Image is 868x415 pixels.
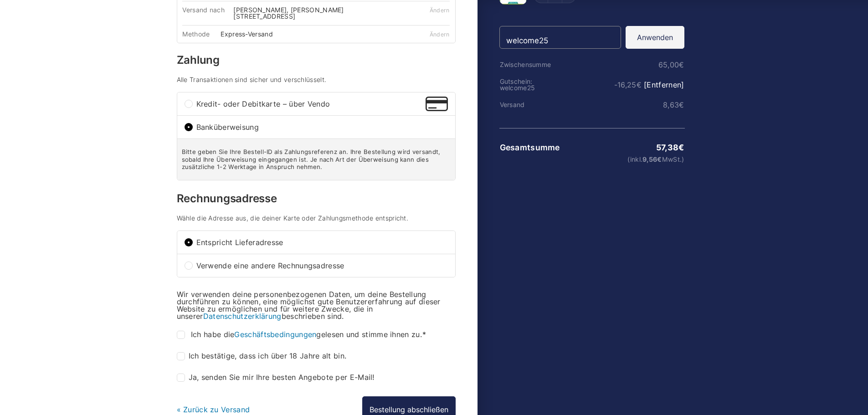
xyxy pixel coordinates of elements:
span: Ich habe die gelesen und stimme ihnen zu. [191,330,426,339]
small: (inkl. MwSt.) [561,156,684,163]
div: Express-Versand [221,31,279,37]
span: Kredit- oder Debitkarte – über Vendo [196,100,426,108]
bdi: 57,38 [656,143,684,152]
a: Geschäftsbedingungen [234,330,316,339]
label: Ich bestätige, dass ich über 18 Jahre alt bin. [177,352,347,360]
span: € [637,80,642,89]
span: Entspricht Lieferadresse [196,239,448,246]
a: Datenschutzerklärung [203,312,282,321]
th: Zwischensumme [499,61,561,68]
div: Versand nach [182,7,233,20]
span: 9,56 [642,155,662,163]
p: Bitte geben Sie Ihre Bestell-ID als Zahlungsreferenz an. Ihre Bestellung wird versandt, sobald Ih... [182,148,451,171]
span: Banküberweisung [196,123,448,131]
a: Ändern [430,7,450,14]
span: € [678,143,684,152]
h3: Zahlung [177,55,456,66]
img: Kredit- oder Debitkarte – über Vendo [426,97,447,111]
a: Ändern [430,31,450,38]
div: [PERSON_NAME], [PERSON_NAME][STREET_ADDRESS] [233,7,405,20]
a: [Entfernen] [644,80,684,89]
h3: Rechnungsadresse [177,193,456,204]
input: Ich bestätige, dass ich über 18 Jahre alt bin. [177,352,185,360]
td: - [561,81,684,89]
span: € [679,100,684,109]
h4: Wähle die Adresse aus, die deiner Karte oder Zahlungsmethode entspricht. [177,215,456,221]
a: « Zurück zu Versand [177,405,250,414]
span: € [679,60,684,69]
p: Wir verwenden deine personenbezogenen Daten, um deine Bestellung durchführen zu können, eine mögl... [177,291,456,320]
th: Versand [499,101,561,108]
div: Methode [182,31,221,37]
input: Rabatt-Code eingeben [499,26,621,49]
button: Anwenden [626,26,684,49]
input: Ja, senden Sie mir Ihre besten Angebote per E-Mail! [177,374,185,382]
span: 16,25 [617,80,642,89]
h4: Alle Transaktionen sind sicher und verschlüsselt. [177,77,456,83]
bdi: 8,63 [663,100,684,109]
label: Ja, senden Sie mir Ihre besten Angebote per E-Mail! [177,374,375,382]
input: Ich habe dieGeschäftsbedingungengelesen und stimme ihnen zu. [177,331,185,339]
th: Gutschein: welcome25 [499,78,561,92]
bdi: 65,00 [658,60,684,69]
th: Gesamtsumme [499,143,561,152]
span: Verwende eine andere Rechnungsadresse [196,262,448,269]
span: € [657,155,662,163]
